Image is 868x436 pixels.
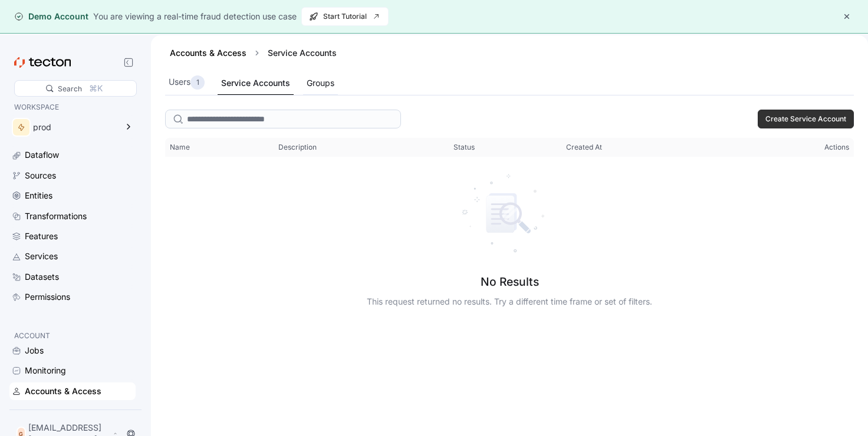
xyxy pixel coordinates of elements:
div: Demo Account [14,11,88,22]
div: Dataflow [25,148,59,161]
span: Description [278,143,317,152]
a: Jobs [9,342,136,359]
div: You are viewing a real-time fraud detection use case [93,10,297,23]
p: This request returned no results. Try a different time frame or set of filters. [367,296,652,308]
a: Accounts & Access [9,382,136,400]
a: Permissions [9,288,136,306]
p: 1 [196,77,199,88]
div: ⌘K [89,82,103,95]
a: Services [9,247,136,265]
a: Monitoring [9,362,136,379]
p: WORKSPACE [14,101,131,113]
div: Accounts & Access [25,385,101,398]
div: Datasets [25,270,59,283]
span: Created At [566,143,602,152]
div: Permissions [25,290,70,303]
button: Start Tutorial [301,7,389,26]
div: prod [33,123,117,131]
span: Actions [824,143,849,152]
a: Transformations [9,207,136,225]
a: Dataflow [9,146,136,164]
span: Name [170,143,190,152]
a: Datasets [9,268,136,286]
div: Services [25,250,58,263]
p: ACCOUNT [14,330,131,342]
div: Sources [25,169,56,182]
a: Sources [9,167,136,184]
span: Create Service Account [765,110,846,128]
a: Entities [9,187,136,204]
div: Search [58,83,82,94]
div: Groups [307,77,334,90]
div: Features [25,230,58,243]
a: Features [9,227,136,245]
div: No Results [481,275,539,289]
span: Start Tutorial [309,8,381,25]
button: Create Service Account [758,110,854,128]
div: Jobs [25,344,44,357]
a: Accounts & Access [170,48,246,58]
div: Search⌘K [14,80,137,97]
div: Service Accounts [221,77,290,90]
div: Monitoring [25,364,66,377]
div: Transformations [25,210,87,223]
div: Users [169,75,205,90]
span: Status [453,143,475,152]
div: Service Accounts [263,47,341,59]
div: Entities [25,189,52,202]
